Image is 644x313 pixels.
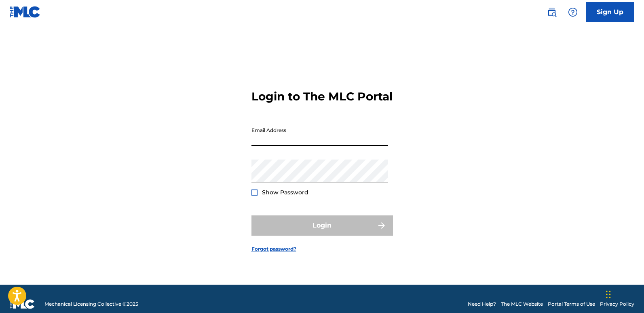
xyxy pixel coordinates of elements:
a: Public Search [544,4,560,20]
div: Ziehen [606,282,611,307]
a: Forgot password? [251,245,296,253]
a: Portal Terms of Use [548,300,595,308]
span: Show Password [262,189,308,196]
iframe: Chat Widget [604,274,644,313]
div: Help [565,4,581,20]
div: Chat-Widget [604,274,644,313]
span: Mechanical Licensing Collective © 2025 [44,300,138,308]
img: search [547,7,557,17]
a: The MLC Website [501,300,543,308]
a: Need Help? [468,300,496,308]
h3: Login to The MLC Portal [251,89,393,104]
a: Sign Up [586,2,634,22]
img: MLC Logo [10,6,41,18]
img: help [568,7,578,17]
a: Privacy Policy [600,300,634,308]
img: logo [10,299,35,309]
